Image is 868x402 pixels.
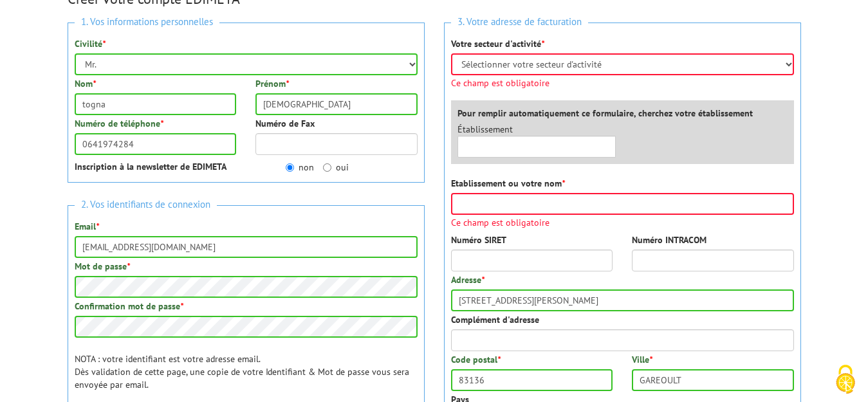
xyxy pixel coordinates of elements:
label: Numéro INTRACOM [632,233,706,246]
label: Email [75,220,99,233]
label: Ville [632,353,652,366]
label: non [286,161,314,174]
span: Ce champ est obligatoire [451,218,794,227]
label: Adresse [451,273,485,286]
img: Cookies (fenêtre modale) [829,363,862,396]
input: oui [323,163,331,172]
input: non [286,163,294,172]
label: Pour remplir automatiquement ce formulaire, cherchez votre établissement [457,107,753,120]
span: 2. Vos identifiants de connexion [75,196,217,214]
div: Établissement [448,123,626,158]
label: Mot de passe [75,260,130,273]
label: Etablissement ou votre nom [451,177,565,190]
label: Prénom [255,77,289,90]
label: Code postal [451,353,501,366]
span: 1. Vos informations personnelles [75,14,219,31]
label: Nom [75,77,96,90]
label: oui [323,161,349,174]
label: Confirmation mot de passe [75,300,183,313]
label: Civilité [75,37,106,50]
label: Numéro de téléphone [75,117,163,130]
label: Votre secteur d'activité [451,37,544,50]
label: Complément d'adresse [451,313,539,326]
span: 3. Votre adresse de facturation [451,14,588,31]
button: Cookies (fenêtre modale) [823,358,868,402]
strong: Inscription à la newsletter de EDIMETA [75,161,226,172]
span: Ce champ est obligatoire [451,78,794,87]
label: Numéro de Fax [255,117,315,130]
label: Numéro SIRET [451,233,506,246]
